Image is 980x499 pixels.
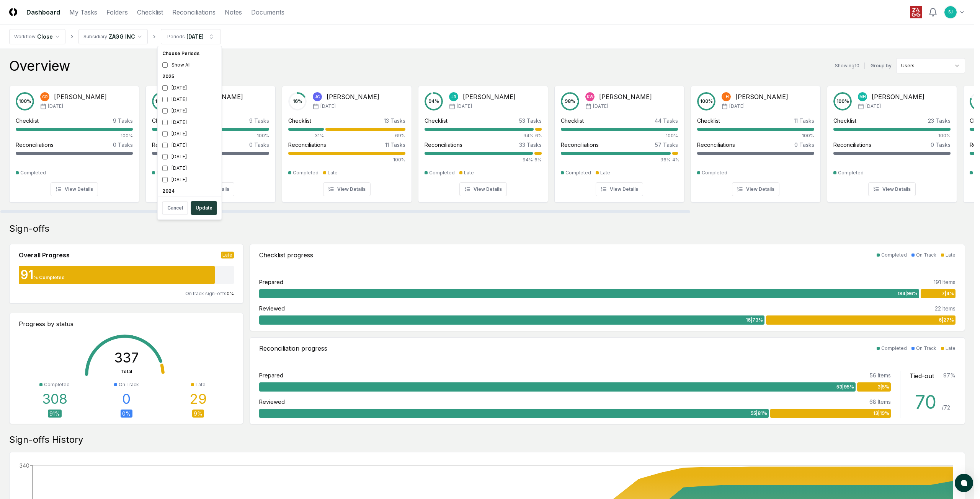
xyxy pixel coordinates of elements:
button: Update [191,201,217,215]
div: [DATE] [159,151,220,163]
div: [DATE] [159,140,220,151]
div: [DATE] [159,128,220,140]
div: [DATE] [159,163,220,174]
div: [DATE] [159,117,220,128]
div: 2024 [159,185,220,197]
button: Cancel [162,201,188,215]
div: [DATE] [159,174,220,185]
div: 2025 [159,71,220,82]
div: [DATE] [159,105,220,117]
div: [DATE] [159,82,220,94]
div: Choose Periods [159,48,220,59]
div: Show All [159,59,220,71]
div: [DATE] [159,94,220,105]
